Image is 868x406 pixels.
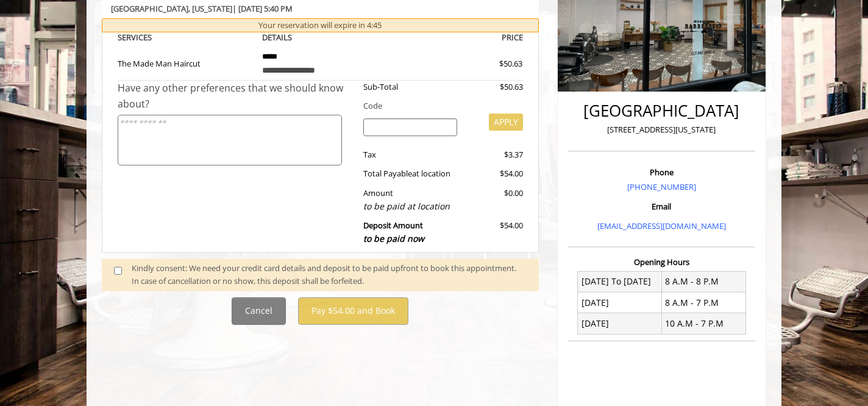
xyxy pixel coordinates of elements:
b: Deposit Amount [363,220,424,244]
td: [DATE] [578,292,662,313]
span: to be paid now [363,233,424,244]
button: Cancel [232,297,286,325]
th: SERVICE [118,31,253,45]
a: [PHONE_NUMBER] [627,181,696,192]
h3: Opening Hours [568,258,755,266]
div: Total Payable [354,167,467,180]
div: $50.63 [466,81,522,93]
div: to be paid at location [363,200,458,213]
span: , [US_STATE] [188,3,232,14]
div: $0.00 [466,187,522,213]
div: Your reservation will expire in 4:45 [102,18,539,32]
div: Kindly consent: We need your credit card details and deposit to be paid upfront to book this appo... [132,262,527,288]
div: Amount [354,187,467,213]
div: $54.00 [466,167,522,180]
td: The Made Man Haircut [118,45,253,81]
td: [DATE] To [DATE] [578,271,662,292]
div: Have any other preferences that we should know about? [118,81,354,112]
td: 8 A.M - 8 P.M [661,271,745,292]
div: $54.00 [466,219,522,245]
h3: Phone [571,168,752,176]
span: S [148,32,152,43]
th: PRICE [388,31,523,45]
button: Pay $54.00 and Book [298,297,408,325]
td: [DATE] [578,313,662,334]
a: [EMAIL_ADDRESS][DOMAIN_NAME] [597,220,726,231]
td: 10 A.M - 7 P.M [661,313,745,334]
button: APPLY [489,114,523,131]
div: $50.63 [455,57,522,70]
span: at location [412,168,450,179]
div: Sub-Total [354,81,467,93]
h2: [GEOGRAPHIC_DATA] [571,102,752,120]
td: 8 A.M - 7 P.M [661,292,745,313]
div: Code [354,100,523,112]
p: [STREET_ADDRESS][US_STATE] [571,123,752,136]
div: $3.37 [466,148,522,161]
div: Tax [354,148,467,161]
th: DETAILS [253,31,388,45]
b: [GEOGRAPHIC_DATA] | [DATE] 5:40 PM [111,3,293,14]
h3: Email [571,202,752,211]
